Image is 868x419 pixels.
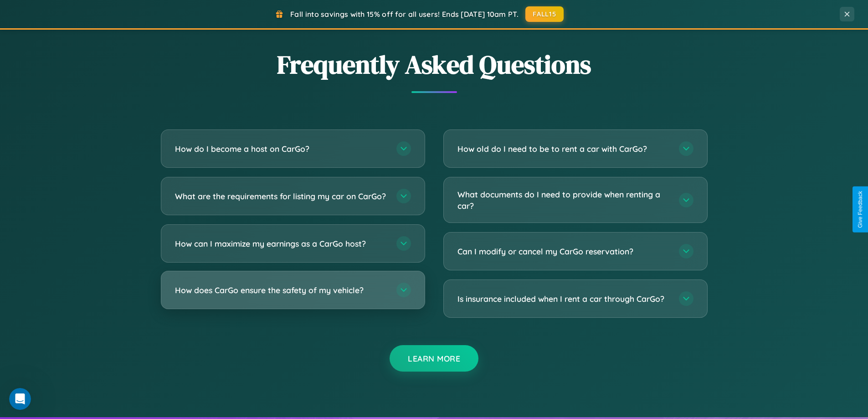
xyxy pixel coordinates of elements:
[175,191,387,202] h3: What are the requirements for listing my car on CarGo?
[457,293,670,305] h3: Is insurance included when I rent a car through CarGo?
[457,143,670,155] h3: How old do I need to be to rent a car with CarGo?
[290,10,519,19] span: Fall into savings with 15% off for all users! Ends [DATE] 10am PT.
[857,191,863,228] div: Give Feedback
[457,189,670,211] h3: What documents do I need to provide when renting a car?
[161,47,708,82] h2: Frequently Asked Questions
[175,285,387,296] h3: How does CarGo ensure the safety of my vehicle?
[175,143,387,155] h3: How do I become a host on CarGo?
[525,6,564,22] button: FALL15
[457,246,670,257] h3: Can I modify or cancel my CarGo reservation?
[9,388,31,410] iframe: Intercom live chat
[390,345,478,372] button: Learn More
[175,238,387,249] h3: How can I maximize my earnings as a CarGo host?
